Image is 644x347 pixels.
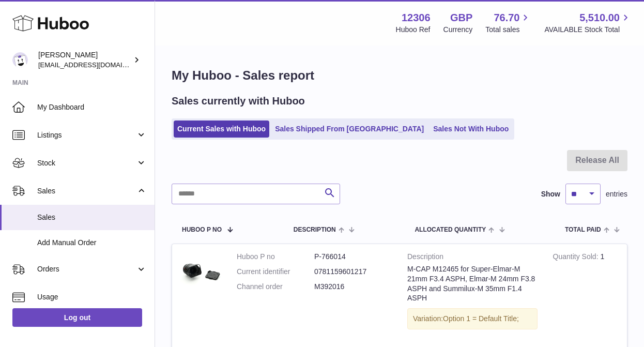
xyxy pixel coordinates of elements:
dt: Huboo P no [237,252,314,262]
a: Log out [12,308,142,327]
h2: Sales currently with Huboo [172,94,305,108]
dt: Channel order [237,282,314,292]
a: 76.70 Total sales [485,11,531,35]
span: 5,510.00 [579,11,620,25]
span: Total sales [485,25,531,35]
span: My Dashboard [37,102,147,112]
div: Currency [443,25,473,35]
strong: 12306 [402,11,431,25]
a: Current Sales with Huboo [174,120,269,138]
span: ALLOCATED Quantity [415,227,486,233]
span: Orders [37,264,136,274]
span: Description [294,227,336,233]
dt: Current identifier [237,267,314,277]
span: [EMAIL_ADDRESS][DOMAIN_NAME] [38,61,152,69]
a: Sales Not With Huboo [430,120,512,138]
span: Stock [37,158,136,168]
span: Option 1 = Default Title; [443,314,519,323]
a: 5,510.00 AVAILABLE Stock Total [544,11,632,35]
span: Sales [37,213,147,222]
dd: M392016 [314,282,392,292]
span: 76.70 [494,11,519,25]
span: AVAILABLE Stock Total [544,25,632,35]
span: Huboo P no [182,227,222,233]
div: [PERSON_NAME] [38,50,131,70]
dd: 0781159601217 [314,267,392,277]
span: Sales [37,186,136,196]
img: M-Cap_12465_ISO_Super_Elmar_2.jpg [180,252,221,293]
span: Listings [37,130,136,140]
span: Usage [37,292,147,302]
strong: GBP [450,11,472,25]
td: 1 [545,244,627,342]
div: Variation: [407,308,538,329]
dd: P-766014 [314,252,392,262]
div: Huboo Ref [396,25,431,35]
a: Sales Shipped From [GEOGRAPHIC_DATA] [271,120,427,138]
strong: Quantity Sold [553,252,601,263]
div: M-CAP M12465 for Super-Elmar-M 21mm F3.4 ASPH, Elmar-M 24mm F3.8 ASPH and Summilux-M 35mm F1.4 ASPH [407,264,538,304]
span: Total paid [565,227,601,233]
strong: Description [407,252,538,264]
h1: My Huboo - Sales report [172,67,627,84]
img: hello@otect.co [12,52,28,68]
label: Show [541,189,560,199]
span: entries [606,189,627,199]
span: Add Manual Order [37,238,147,248]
